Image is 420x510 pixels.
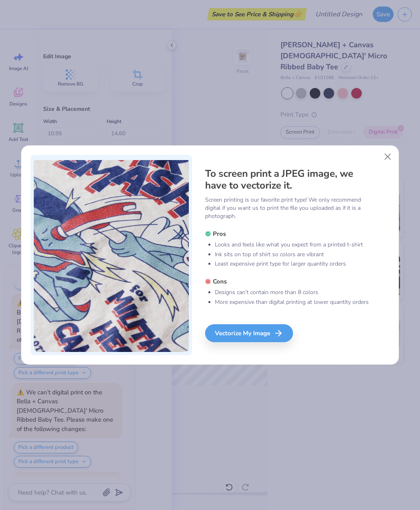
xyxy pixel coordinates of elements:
h5: Cons [205,277,370,286]
p: Screen printing is our favorite print type! We only recommend digital if you want us to print the... [205,196,370,220]
button: Close [380,149,396,165]
h5: Pros [205,230,370,238]
li: Designs can’t contain more than 8 colors [215,288,370,297]
div: Vectorize My Image [205,324,293,342]
h4: To screen print a JPEG image, we have to vectorize it. [205,168,370,192]
li: Looks and feels like what you expect from a printed t-shirt [215,241,370,249]
li: Ink sits on top of shirt so colors are vibrant [215,251,370,259]
li: More expensive than digital printing at lower quantity orders [215,298,370,306]
li: Least expensive print type for larger quantity orders [215,260,370,268]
